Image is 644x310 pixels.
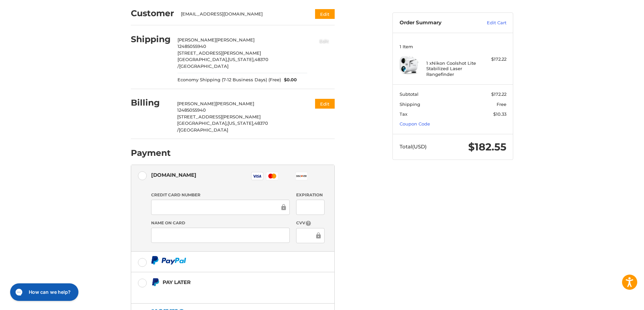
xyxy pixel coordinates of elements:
[228,120,254,126] span: [US_STATE],
[177,120,268,133] span: 48370 /
[216,101,254,106] span: [PERSON_NAME]
[151,220,290,226] label: Name on Card
[296,192,324,198] label: Expiration
[228,57,255,62] span: [US_STATE],
[131,97,170,108] h2: Billing
[400,102,420,107] span: Shipping
[131,8,174,19] h2: Customer
[177,107,206,113] span: 12485055940
[468,141,506,153] span: $182.55
[497,102,506,107] span: Free
[181,11,302,18] div: [EMAIL_ADDRESS][DOMAIN_NAME]
[315,99,335,109] button: Edit
[177,57,228,62] span: [GEOGRAPHIC_DATA],
[151,256,186,264] img: PayPal icon
[400,121,430,126] a: Coupon Code
[491,91,506,97] span: $172.22
[400,143,427,150] span: Total (USD)
[480,56,506,63] div: $172.22
[151,289,292,295] iframe: PayPal Message 1
[400,91,419,97] span: Subtotal
[177,50,261,56] span: [STREET_ADDRESS][PERSON_NAME]
[131,34,171,45] h2: Shipping
[216,37,255,43] span: [PERSON_NAME]
[426,60,478,77] h4: 1 x Nikon Coolshot Lite Stabilized Laser Rangefinder
[151,278,160,286] img: Pay Later icon
[179,63,229,69] span: [GEOGRAPHIC_DATA]
[163,277,292,288] div: Pay Later
[179,127,228,133] span: [GEOGRAPHIC_DATA]
[151,192,290,198] label: Credit Card Number
[177,57,268,69] span: 48370 /
[400,20,472,26] h3: Order Summary
[314,35,335,46] button: Edit
[177,44,206,49] span: 12485055940
[177,101,216,106] span: [PERSON_NAME]
[281,77,297,83] span: $0.00
[472,20,506,26] a: Edit Cart
[177,114,261,119] span: [STREET_ADDRESS][PERSON_NAME]
[177,120,228,126] span: [GEOGRAPHIC_DATA],
[151,169,196,180] div: [DOMAIN_NAME]
[493,111,506,117] span: $10.33
[400,111,407,117] span: Tax
[177,37,216,43] span: [PERSON_NAME]
[177,77,281,83] span: Economy Shipping (7-12 Business Days) (Free)
[400,44,506,49] h3: 1 Item
[131,148,171,158] h2: Payment
[296,220,324,226] label: CVV
[7,281,80,303] iframe: Gorgias live chat messenger
[315,9,335,19] button: Edit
